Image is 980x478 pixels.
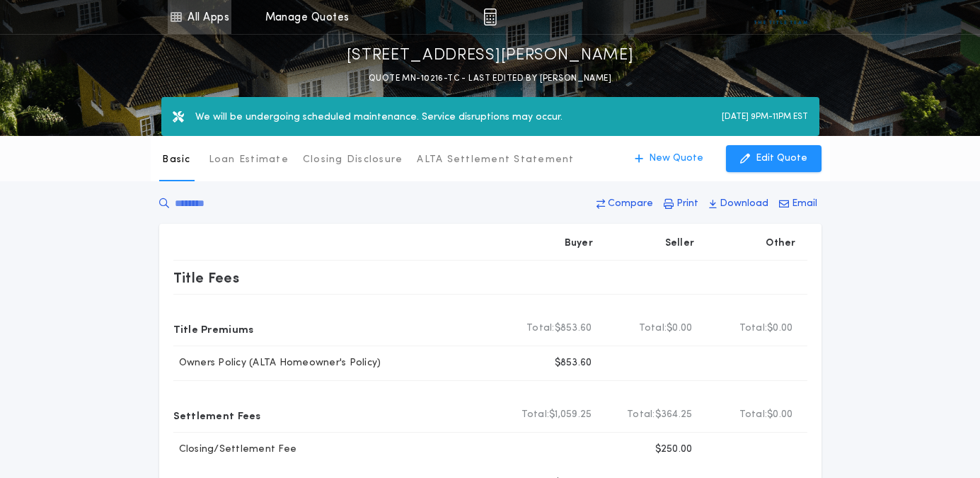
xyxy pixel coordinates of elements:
b: Total: [739,408,768,422]
label: [DATE] 9PM-11PM EST [722,110,808,123]
p: Owners Policy (ALTA Homeowner's Policy) [173,356,381,370]
button: Print [659,191,703,217]
p: Email [792,197,817,211]
button: Download [705,191,773,217]
span: $853.60 [555,321,592,336]
p: Seller [665,237,695,251]
button: New Quote [621,145,717,172]
p: ALTA Settlement Statement [417,153,574,167]
p: Closing/Settlement Fee [173,443,297,457]
button: Email [775,191,822,217]
p: [STREET_ADDRESS][PERSON_NAME] [347,45,634,67]
span: $0.00 [767,408,792,422]
p: Buyer [565,237,593,251]
span: $0.00 [667,321,692,336]
p: Edit Quote [756,152,807,166]
label: We will be undergoing scheduled maintenance. Service disruptions may occur. [195,110,563,125]
p: QUOTE MN-10216-TC - LAST EDITED BY [PERSON_NAME] [369,72,611,86]
b: Total: [521,408,550,422]
p: Closing Disclosure [303,153,403,167]
p: Title Premiums [173,317,254,340]
b: Total: [739,321,768,336]
p: Compare [608,197,653,211]
p: Download [720,197,768,211]
b: Total: [639,321,667,336]
span: $1,059.25 [549,408,592,422]
p: Basic [162,153,190,167]
button: Compare [592,191,657,217]
p: New Quote [649,152,703,166]
b: Total: [526,321,555,336]
p: Settlement Fees [173,404,261,426]
img: img [483,8,497,25]
p: Print [676,197,698,211]
p: $250.00 [655,443,693,457]
p: Other [766,237,795,251]
span: $364.25 [655,408,693,422]
img: vs-icon [754,10,807,24]
p: Loan Estimate [209,153,289,167]
span: $0.00 [767,321,792,336]
button: Edit Quote [726,145,822,172]
b: Total: [627,408,655,422]
p: Title Fees [173,266,240,289]
p: $853.60 [555,356,592,370]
